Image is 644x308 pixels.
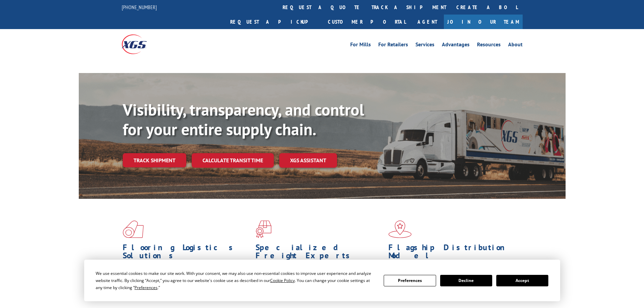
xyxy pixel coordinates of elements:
[411,15,444,29] a: Agent
[270,278,295,283] span: Cookie Policy
[477,42,501,49] a: Resources
[442,42,470,49] a: Advantages
[123,99,364,140] b: Visibility, transparency, and control for your entire supply chain.
[444,15,523,29] a: Join Our Team
[256,243,383,263] h1: Specialized Freight Experts
[415,42,434,49] a: Services
[225,15,323,29] a: Request a pickup
[192,153,274,168] a: Calculate transit time
[508,42,523,49] a: About
[378,42,408,49] a: For Retailers
[388,243,516,263] h1: Flagship Distribution Model
[440,275,492,286] button: Decline
[256,220,271,238] img: xgs-icon-focused-on-flooring-red
[496,275,548,286] button: Accept
[84,260,560,301] div: Cookie Consent Prompt
[135,285,158,290] span: Preferences
[123,153,186,167] a: Track shipment
[323,15,411,29] a: Customer Portal
[388,220,412,238] img: xgs-icon-flagship-distribution-model-red
[123,220,144,238] img: xgs-icon-total-supply-chain-intelligence-red
[123,243,251,263] h1: Flooring Logistics Solutions
[122,4,157,10] a: [PHONE_NUMBER]
[96,270,376,291] div: We use essential cookies to make our site work. With your consent, we may also use non-essential ...
[279,153,337,168] a: XGS ASSISTANT
[384,275,436,286] button: Preferences
[350,42,371,49] a: For Mills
